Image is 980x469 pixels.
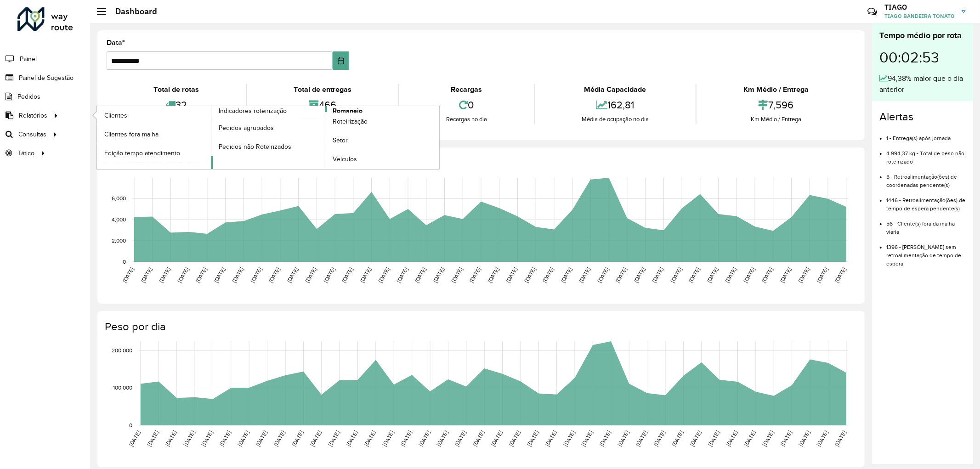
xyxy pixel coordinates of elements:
span: TIAGO BANDEIRA TONATO [884,12,955,20]
span: Pedidos não Roteirizados [219,142,291,152]
text: [DATE] [213,266,226,284]
span: Veículos [333,154,357,164]
h2: Dashboard [106,6,157,17]
a: Clientes fora malha [97,125,211,143]
a: Setor [325,131,439,150]
text: [DATE] [688,266,701,284]
text: [DATE] [164,430,177,447]
text: [DATE] [526,430,539,447]
text: [DATE] [560,266,573,284]
text: [DATE] [615,266,628,284]
span: Pedidos [17,92,40,102]
text: 100,000 [113,385,132,391]
div: Tempo médio por rota [879,29,966,42]
h3: TIAGO [884,3,955,11]
li: 4.994,37 kg - Total de peso não roteirizado [886,142,966,166]
text: [DATE] [834,430,847,447]
text: [DATE] [340,266,354,284]
button: Choose Date [333,51,349,70]
li: 5 - Retroalimentação(ões) de coordenadas pendente(s) [886,166,966,189]
a: Veículos [325,150,439,169]
text: [DATE] [273,430,286,447]
text: [DATE] [255,430,268,447]
span: Roteirização [333,117,368,126]
text: [DATE] [816,266,829,284]
text: [DATE] [237,430,250,447]
text: [DATE] [707,430,720,447]
text: [DATE] [377,266,391,284]
text: [DATE] [128,430,141,447]
text: [DATE] [182,430,196,447]
text: [DATE] [761,430,775,447]
text: [DATE] [267,266,281,284]
text: [DATE] [218,430,232,447]
text: [DATE] [653,430,666,447]
text: [DATE] [121,266,135,284]
li: 1 - Entrega(s) após jornada [886,127,966,142]
text: [DATE] [544,430,557,447]
text: [DATE] [633,266,646,284]
h4: Capacidade por dia [105,157,855,170]
div: 466 [249,95,396,115]
text: [DATE] [231,266,244,284]
text: [DATE] [323,266,336,284]
li: 56 - Cliente(s) fora da malha viária [886,213,966,236]
text: [DATE] [724,266,737,284]
text: [DATE] [286,266,299,284]
text: [DATE] [304,266,317,284]
text: [DATE] [418,430,431,447]
text: 200,000 [112,347,132,353]
text: [DATE] [706,266,719,284]
text: [DATE] [742,266,756,284]
span: Consultas [18,130,46,139]
text: [DATE] [363,430,376,447]
text: [DATE] [743,430,757,447]
div: Total de entregas [249,84,396,95]
text: 0 [123,259,126,265]
text: [DATE] [432,266,445,284]
text: [DATE] [779,430,793,447]
label: Data [107,37,125,48]
text: 4,000 [112,216,126,222]
div: Recargas [402,84,532,95]
text: [DATE] [450,266,464,284]
text: 0 [129,422,132,428]
text: [DATE] [797,266,810,284]
h4: Alertas [879,110,966,124]
a: Roteirização [325,113,439,131]
text: [DATE] [508,430,521,447]
text: [DATE] [487,266,500,284]
span: Painel [20,54,37,64]
text: [DATE] [381,430,395,447]
div: Km Médio / Entrega [699,84,853,95]
text: [DATE] [469,266,482,284]
text: [DATE] [194,266,208,284]
div: 00:02:53 [879,42,966,73]
span: Setor [333,136,348,145]
a: Pedidos agrupados [211,119,325,137]
text: [DATE] [578,266,591,284]
text: [DATE] [399,430,413,447]
text: [DATE] [140,266,153,284]
text: [DATE] [833,266,847,284]
div: 0 [402,95,532,115]
text: [DATE] [453,430,467,447]
text: [DATE] [359,266,372,284]
text: [DATE] [542,266,555,284]
text: [DATE] [779,266,792,284]
text: [DATE] [158,266,171,284]
div: Média Capacidade [537,84,693,95]
text: [DATE] [798,430,811,447]
div: Km Médio / Entrega [699,115,853,124]
a: Pedidos não Roteirizados [211,137,325,156]
div: Total de rotas [109,84,244,95]
h4: Peso por dia [105,320,855,333]
text: [DATE] [490,430,503,447]
div: 162,81 [537,95,693,115]
text: [DATE] [725,430,738,447]
span: Painel de Sugestão [19,73,74,83]
text: [DATE] [598,430,612,447]
text: [DATE] [596,266,610,284]
text: [DATE] [617,430,630,447]
a: Clientes [97,106,211,124]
